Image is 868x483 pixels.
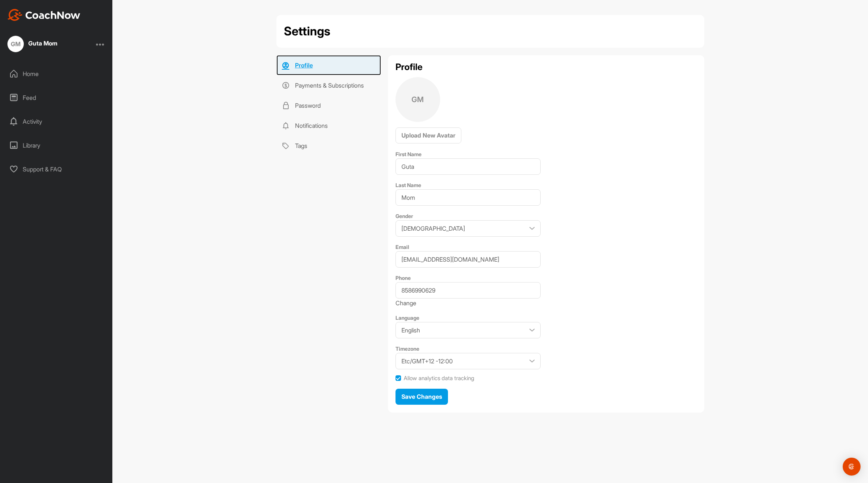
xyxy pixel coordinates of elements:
[404,375,474,382] label: Allow analytics data tracking
[395,182,421,188] label: Last Name
[276,55,381,75] a: Profile
[395,77,440,122] div: GM
[4,160,109,179] div: Support & FAQ
[4,112,109,131] div: Activity
[4,136,109,155] div: Library
[276,75,381,95] a: Payments & Subscriptions
[395,244,409,250] label: Email
[7,36,24,52] div: GM
[276,116,381,136] a: Notifications
[395,282,541,299] input: Add Phone Number
[401,132,455,139] span: Upload New Avatar
[395,63,697,72] h2: Profile
[395,315,419,321] label: Language
[7,9,80,21] img: CoachNow
[28,40,57,46] div: Guta Mom
[284,22,330,40] h2: Settings
[395,213,413,219] label: Gender
[395,151,422,157] label: First Name
[276,136,381,156] a: Tags
[395,127,461,143] button: Upload New Avatar
[276,95,381,116] a: Password
[401,393,442,400] span: Save Changes
[843,458,861,476] div: Open Intercom Messenger
[395,345,419,352] label: Timezone
[4,88,109,107] div: Feed
[4,64,109,83] div: Home
[395,389,448,405] button: Save Changes
[395,275,411,281] label: Phone
[395,299,416,307] span: Change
